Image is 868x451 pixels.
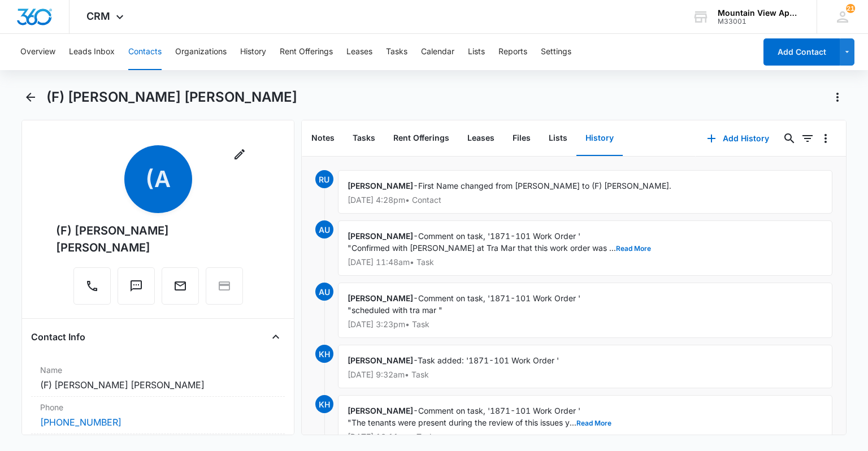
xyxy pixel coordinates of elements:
button: Search... [780,129,798,148]
span: [PERSON_NAME] [348,406,413,415]
button: Tasks [386,34,407,70]
p: [DATE] 9:32am • Task [348,371,823,379]
button: Text [118,267,155,305]
button: Actions [828,88,847,106]
button: Reports [498,34,527,70]
span: Task added: '1871-101 Work Order ' [418,355,559,365]
span: Comment on task, '1871-101 Work Order ' "Confirmed with [PERSON_NAME] at Tra Mar that this work o... [348,231,651,253]
h1: (F) [PERSON_NAME] [PERSON_NAME] [46,89,297,106]
button: Overflow Menu [817,129,835,148]
span: First Name changed from [PERSON_NAME] to (F) [PERSON_NAME]. [418,181,671,190]
button: Add History [696,125,780,152]
span: [PERSON_NAME] [348,355,413,365]
button: Call [73,267,111,305]
span: Comment on task, '1871-101 Work Order ' "The tenants were present during the review of this issue... [348,406,611,427]
div: - [338,283,832,338]
button: Calendar [421,34,454,70]
button: Add Contact [763,38,840,66]
div: - [338,395,832,450]
p: [DATE] 3:23pm • Task [348,320,823,328]
button: Close [267,328,285,346]
a: Text [118,285,155,294]
a: [PHONE_NUMBER] [40,415,121,429]
button: Email [162,267,199,305]
div: - [338,170,832,214]
span: KH [315,395,333,413]
button: Read More [616,245,651,252]
dd: (F) [PERSON_NAME] [PERSON_NAME] [40,378,275,392]
button: History [240,34,266,70]
button: Read More [576,420,611,427]
button: Leads Inbox [69,34,115,70]
span: [PERSON_NAME] [348,231,413,241]
button: Filters [798,129,817,148]
button: Files [504,121,540,156]
button: Contacts [128,34,162,70]
span: Comment on task, '1871-101 Work Order ' "scheduled with tra mar " [348,293,580,315]
button: Overview [20,34,55,70]
span: (A [124,145,192,213]
button: Rent Offerings [280,34,333,70]
div: notifications count [846,4,855,13]
a: Email [162,285,199,294]
p: [DATE] 11:48am • Task [348,258,823,266]
button: Rent Offerings [384,121,458,156]
button: Tasks [344,121,384,156]
button: Back [21,88,39,106]
p: [DATE] 10:11am • Task [348,433,823,441]
div: Phone[PHONE_NUMBER] [31,397,284,434]
span: [PERSON_NAME] [348,181,413,190]
div: account id [718,18,800,25]
a: Call [73,285,111,294]
p: [DATE] 4:28pm • Contact [348,196,823,204]
div: account name [718,8,800,18]
button: Leases [346,34,372,70]
h4: Contact Info [31,330,85,344]
button: Settings [541,34,571,70]
span: CRM [86,10,110,22]
div: (F) [PERSON_NAME] [PERSON_NAME] [56,222,259,256]
span: AU [315,283,333,301]
div: - [338,220,832,276]
button: Lists [468,34,485,70]
button: Lists [540,121,576,156]
div: - [338,345,832,388]
span: [PERSON_NAME] [348,293,413,303]
label: Phone [40,401,275,413]
span: RU [315,170,333,188]
span: KH [315,345,333,363]
span: 21 [846,4,855,13]
button: History [576,121,623,156]
button: Organizations [175,34,227,70]
div: Name(F) [PERSON_NAME] [PERSON_NAME] [31,359,284,397]
button: Notes [302,121,344,156]
button: Leases [458,121,504,156]
span: AU [315,220,333,238]
label: Name [40,364,275,376]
